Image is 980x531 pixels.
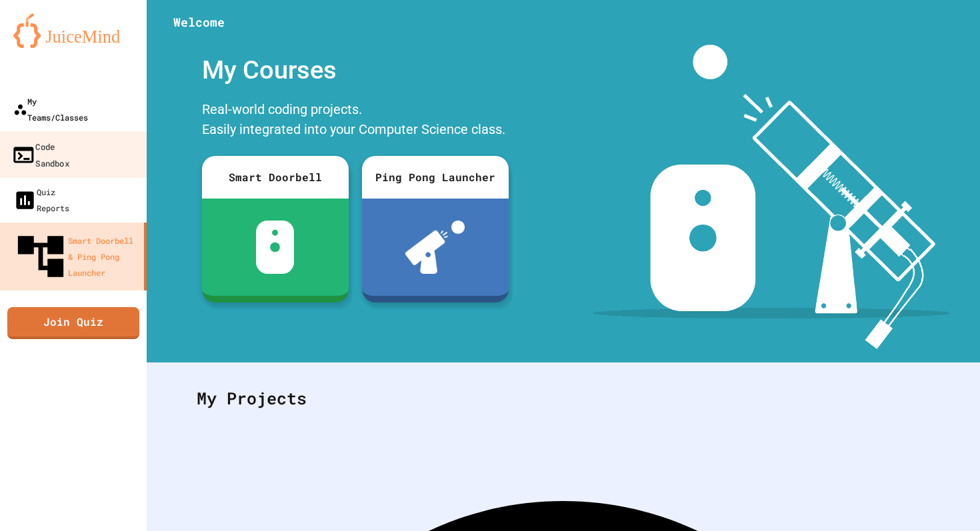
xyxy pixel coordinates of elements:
[11,138,69,171] div: Code Sandbox
[13,13,133,48] img: logo-orange.svg
[13,184,69,216] div: Quiz Reports
[183,372,943,424] div: My Projects
[202,156,349,199] div: Smart Doorbell
[405,221,465,274] img: ppl-with-ball.png
[362,156,509,199] div: Ping Pong Launcher
[195,96,515,146] div: Real-world coding projects. Easily integrated into your Computer Science class.
[256,221,294,274] img: sdb-white.svg
[13,93,88,125] div: My Teams/Classes
[593,45,950,349] img: banner-image-my-projects.png
[7,307,139,339] a: Join Quiz
[13,229,139,284] div: Smart Doorbell & Ping Pong Launcher
[195,45,515,96] div: My Courses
